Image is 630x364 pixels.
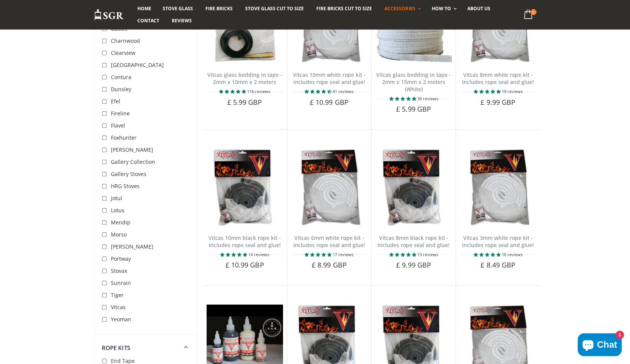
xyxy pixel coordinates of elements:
span: Add to Cart [402,274,434,281]
img: Vitcas white rope, glue and gloves kit 3mm [460,149,536,225]
span: Vitcas [111,303,126,311]
a: Fire Bricks [200,3,238,15]
button: Add to Cart [302,107,356,123]
span: Add to Cart [402,118,434,125]
a: Stove Glass [157,3,199,15]
span: Stove Glass [163,5,193,12]
span: Tiger [111,291,124,299]
a: About us [462,3,496,15]
button: Add to Cart [386,270,441,285]
span: 5.00 stars [220,252,248,257]
inbox-online-store-chat: Shopify online store chat [576,333,624,358]
span: Add to Cart [486,274,518,281]
span: Morso [111,231,127,238]
span: Dunsley [111,86,131,93]
span: Gallery Stoves [111,170,146,177]
span: 30 reviews [417,96,438,101]
span: 116 reviews [247,89,270,94]
img: Vitcas white rope, glue and gloves kit 6mm [291,149,367,225]
span: Yeoman [111,316,131,323]
span: How To [432,5,451,12]
a: Home [132,3,157,15]
span: 4.66 stars [305,89,333,94]
span: Sunrain [111,279,131,286]
a: Vitcas 10mm white rope kit - includes rope seal and glue! [293,71,366,86]
span: Flavel [111,122,125,129]
button: Add to Cart [217,107,272,123]
span: Gallery Collection [111,158,155,165]
span: Reviews [172,17,192,24]
span: Add to Cart [317,112,349,118]
a: Vitcas 6mm white rope kit - includes rope seal and glue! [293,234,365,249]
span: Portway [111,255,131,262]
span: Fireline [111,110,130,117]
span: Fire Bricks Cut To Size [316,5,372,12]
span: 14 reviews [248,252,269,257]
img: Vitcas black rope, glue and gloves kit 8mm [375,149,452,225]
span: Fire Bricks [205,5,233,12]
span: About us [467,5,490,12]
span: 4.84 stars [219,89,247,94]
span: 5.00 stars [474,252,502,257]
span: 10 reviews [502,252,523,257]
span: HRG Stoves [111,182,140,190]
span: £ 5.99 GBP [227,98,262,107]
a: Vitcas 8mm black rope kit - includes rope seal and glue! [378,234,450,249]
span: Foxhunter [111,134,137,141]
a: Fire Bricks Cut To Size [311,3,378,15]
span: Accessories [384,5,415,12]
span: 19 reviews [502,89,523,94]
span: 41 reviews [333,89,353,94]
span: 13 reviews [417,252,438,257]
button: Add to Cart [217,270,272,285]
a: Vitcas 10mm black rope kit - includes rope seal and glue! [208,234,281,249]
span: £ 10.99 GBP [226,260,264,269]
button: Add to Cart [302,270,356,285]
span: 17 reviews [333,252,353,257]
span: 4.94 stars [305,252,333,257]
a: Vitcas 8mm white rope kit - includes rope seal and glue! [462,71,534,86]
a: Vitcas glass bedding in tape - 2mm x 10mm x 2 meters [207,71,282,86]
span: Contura [111,73,131,81]
span: £ 9.99 GBP [396,260,431,269]
span: [PERSON_NAME] [111,146,153,153]
span: Mendip [111,219,131,226]
button: Add to Cart [386,114,441,129]
span: £ 5.99 GBP [396,104,431,114]
span: Efel [111,98,120,105]
span: £ 10.99 GBP [310,98,348,107]
span: Stove Glass Cut To Size [245,5,304,12]
span: 4.89 stars [474,89,502,94]
span: Add to Cart [233,274,264,281]
span: 4.77 stars [389,252,417,257]
img: Vitcas black rope, glue and gloves kit 10mm [207,149,283,225]
a: Vitcas 3mm white rope kit - includes rope seal and glue! [462,234,534,249]
span: [PERSON_NAME] [111,243,153,250]
span: £ 8.99 GBP [312,260,347,269]
span: 0 [530,9,537,15]
a: Contact [132,15,165,27]
span: Contact [137,17,159,24]
span: Stovax [111,267,127,274]
span: Rope Kits [102,344,130,352]
span: Home [137,5,151,12]
span: [GEOGRAPHIC_DATA] [111,61,164,68]
span: Clearview [111,49,135,56]
button: Add to Cart [471,270,526,285]
span: 4.90 stars [389,96,417,101]
span: Charnwood [111,37,140,44]
a: Reviews [166,15,198,27]
span: Add to Cart [486,112,518,118]
span: Lotus [111,207,124,214]
a: 0 [521,8,536,22]
span: Jotul [111,194,122,202]
a: Stove Glass Cut To Size [240,3,310,15]
img: Stove Glass Replacement [94,9,124,21]
span: £ 9.99 GBP [481,98,515,107]
span: Add to Cart [233,112,264,118]
span: £ 8.49 GBP [481,260,515,269]
a: Vitcas glass bedding in tape - 2mm x 15mm x 2 meters (White) [376,71,451,93]
button: Add to Cart [471,107,526,123]
span: Add to Cart [317,274,349,281]
a: Accessories [379,3,425,15]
